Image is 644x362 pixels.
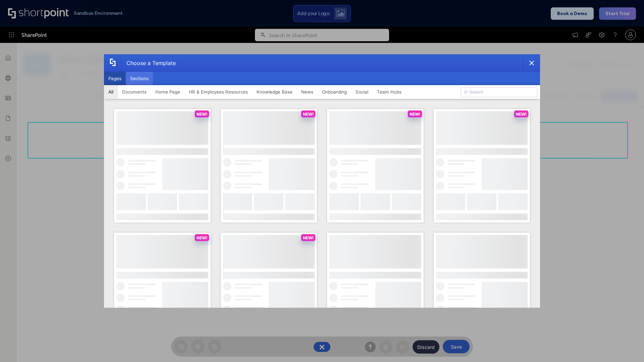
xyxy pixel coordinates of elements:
[104,85,118,99] button: All
[373,85,406,99] button: Team Hubs
[523,284,644,362] iframe: Chat Widget
[197,235,207,240] p: NEW!
[461,87,537,97] input: Search
[197,112,207,117] p: NEW!
[351,85,373,99] button: Social
[104,54,540,308] div: template selector
[151,85,184,99] button: Home Page
[121,55,176,71] div: Choose a Template
[410,112,420,117] p: NEW!
[252,85,297,99] button: Knowledge Base
[118,85,151,99] button: Documents
[303,112,314,117] p: NEW!
[104,72,126,85] button: Pages
[303,235,314,240] p: NEW!
[318,85,351,99] button: Onboarding
[184,85,252,99] button: HR & Employees Resources
[516,112,527,117] p: NEW!
[126,72,153,85] button: Sections
[297,85,318,99] button: News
